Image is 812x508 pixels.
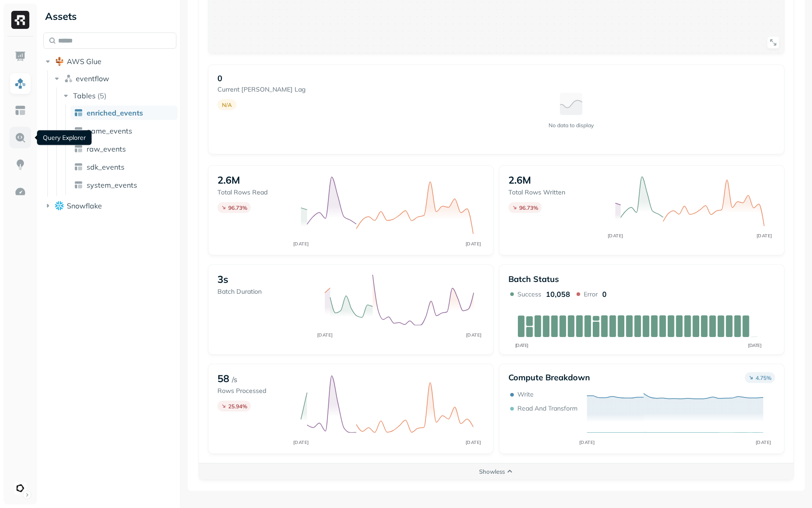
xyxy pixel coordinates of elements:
[228,204,247,211] p: 96.73 %
[43,199,176,213] button: Snowflake
[14,482,27,494] img: Ludeo
[217,188,285,197] p: Total Rows Read
[97,91,106,100] p: ( 5 )
[508,174,531,186] p: 2.6M
[37,130,92,145] div: Query Explorer
[466,332,481,338] tspan: [DATE]
[602,290,607,299] p: 0
[466,241,481,247] tspan: [DATE]
[232,374,237,385] p: /s
[43,54,176,69] button: AWS Glue
[74,108,83,117] img: table
[199,463,794,480] button: Showless
[52,71,177,86] button: eventflow
[584,290,598,299] p: error
[74,126,83,135] img: table
[70,124,178,138] a: game_events
[756,374,771,381] p: 4.75 %
[43,9,176,23] div: Assets
[14,51,26,62] img: Dashboard
[67,201,102,210] span: Snowflake
[14,132,26,143] img: Query Explorer
[55,201,64,210] img: root
[217,372,229,385] p: 58
[73,91,96,100] span: Tables
[74,144,83,153] img: table
[217,174,240,186] p: 2.6M
[519,204,538,211] p: 96.73 %
[74,162,83,171] img: table
[222,102,232,108] p: N/A
[61,88,177,103] button: Tables(5)
[217,73,222,83] p: 0
[293,241,309,247] tspan: [DATE]
[87,108,143,117] span: enriched_events
[757,233,772,239] tspan: [DATE]
[55,57,64,66] img: root
[14,186,26,198] img: Optimization
[317,332,332,338] tspan: [DATE]
[64,74,73,83] img: namespace
[466,439,481,445] tspan: [DATE]
[228,403,247,410] p: 25.94 %
[217,273,228,286] p: 3s
[546,290,570,299] p: 10,058
[748,342,761,348] tspan: [DATE]
[549,122,594,129] p: No data to display
[508,188,599,197] p: Total Rows Written
[14,159,26,171] img: Insights
[515,342,529,348] tspan: [DATE]
[517,290,541,299] p: success
[508,274,559,284] p: Batch Status
[293,439,309,445] tspan: [DATE]
[756,439,771,445] tspan: [DATE]
[217,387,285,395] p: Rows processed
[14,78,26,89] img: Assets
[217,287,308,296] p: Batch Duration
[70,160,178,174] a: sdk_events
[87,162,125,171] span: sdk_events
[479,467,505,476] p: Show less
[87,180,137,189] span: system_events
[74,180,83,189] img: table
[76,74,109,83] span: eventflow
[87,144,126,153] span: raw_events
[70,178,178,192] a: system_events
[517,404,577,413] p: Read and Transform
[608,233,623,239] tspan: [DATE]
[579,439,595,445] tspan: [DATE]
[11,11,29,29] img: Ryft
[217,85,360,94] p: Current [PERSON_NAME] Lag
[70,142,178,156] a: raw_events
[70,106,178,120] a: enriched_events
[87,126,132,135] span: game_events
[517,390,534,399] p: Write
[508,372,590,383] p: Compute Breakdown
[67,57,101,66] span: AWS Glue
[14,105,26,116] img: Asset Explorer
